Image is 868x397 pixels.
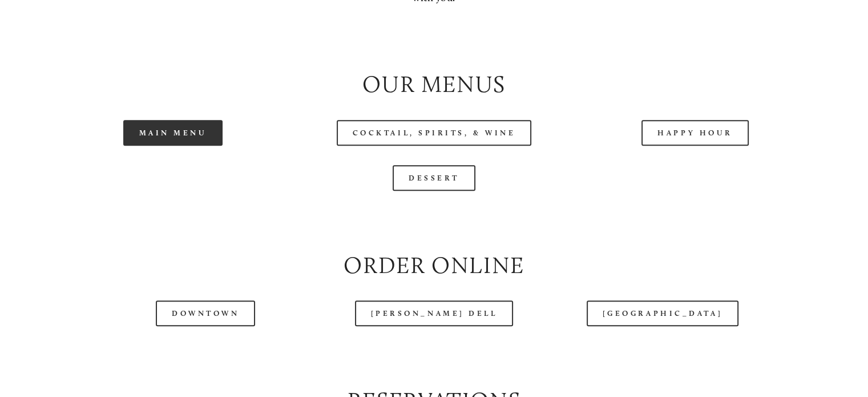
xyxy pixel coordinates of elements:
a: [PERSON_NAME] Dell [355,300,514,326]
a: Main Menu [123,120,223,146]
a: [GEOGRAPHIC_DATA] [587,300,738,326]
a: Happy Hour [641,120,749,146]
a: Dessert [393,165,475,191]
a: Downtown [156,300,255,326]
a: Cocktail, Spirits, & Wine [337,120,532,146]
h2: Our Menus [52,68,816,101]
h2: Order Online [52,249,816,282]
